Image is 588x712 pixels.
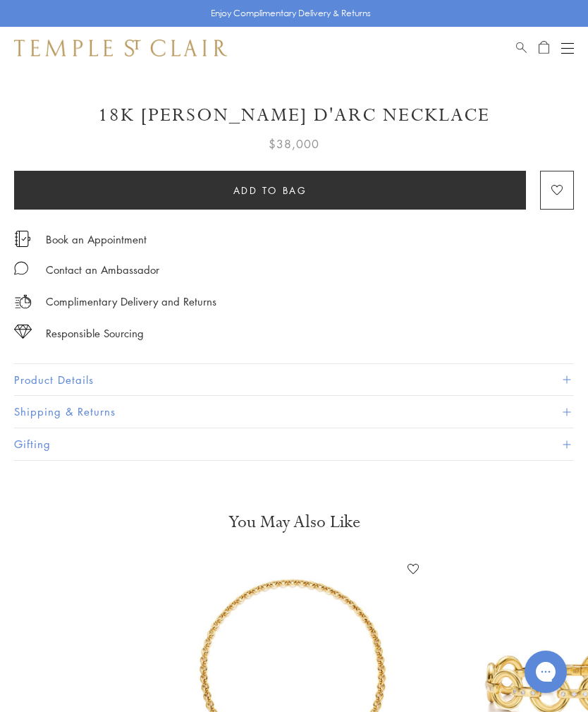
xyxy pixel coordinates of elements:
button: Gifting [14,428,574,460]
p: Enjoy Complimentary Delivery & Returns [211,6,371,20]
a: Search [516,40,527,56]
div: Responsible Sourcing [46,325,144,342]
img: MessageIcon-01_2.svg [14,261,28,275]
button: Open navigation [561,40,574,56]
h3: You May Also Like [35,511,553,533]
img: Temple St. Clair [14,40,227,56]
span: Add to bag [233,183,307,198]
a: Book an Appointment [46,231,147,247]
div: Contact an Ambassador [46,261,159,279]
img: icon_delivery.svg [14,293,32,310]
a: Open Shopping Bag [539,40,549,56]
img: icon_appointment.svg [14,231,31,247]
button: Add to bag [14,171,526,210]
iframe: Gorgias live chat messenger [517,646,574,698]
span: $38,000 [269,135,319,153]
img: icon_sourcing.svg [14,325,32,339]
button: Product Details [14,364,574,396]
h1: 18K [PERSON_NAME] d'Arc Necklace [14,103,574,128]
p: Complimentary Delivery and Returns [46,293,216,310]
button: Shipping & Returns [14,396,574,428]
